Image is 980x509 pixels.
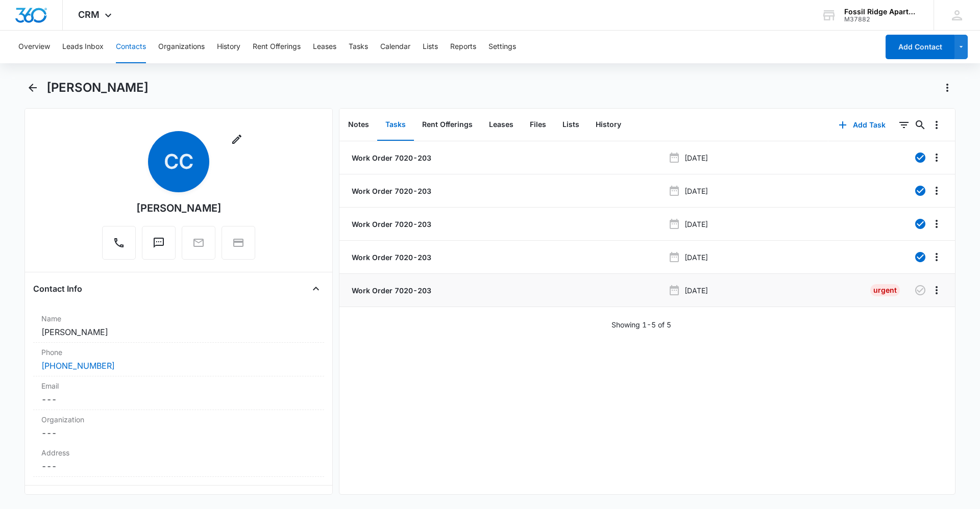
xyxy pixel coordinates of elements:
a: Work Order 7020-203 [350,186,431,196]
dd: --- [41,427,316,439]
div: Phone[PHONE_NUMBER] [33,343,324,376]
button: Lists [554,109,587,141]
button: Add Task [828,113,896,137]
a: [PHONE_NUMBER] [41,360,115,372]
button: Leases [481,109,522,141]
button: Tasks [349,31,368,63]
button: Organizations [158,31,205,63]
label: Phone [41,347,316,358]
p: [DATE] [684,152,708,163]
p: [DATE] [684,252,708,263]
a: Work Order 7020-203 [350,152,431,163]
button: Contacts [116,31,146,63]
dd: --- [41,460,316,472]
label: Organization [41,414,316,425]
dd: [PERSON_NAME] [41,326,316,338]
button: Reports [450,31,476,63]
button: Overflow Menu [928,117,945,133]
p: [DATE] [684,186,708,196]
p: [DATE] [684,285,708,296]
div: Email--- [33,376,324,410]
button: Overflow Menu [928,216,945,232]
button: Text [142,226,176,260]
button: History [217,31,240,63]
button: Actions [939,80,955,96]
button: Files [522,109,554,141]
label: Name [41,313,316,324]
span: CC [148,131,209,192]
a: Work Order 7020-203 [350,285,431,296]
button: Leases [313,31,336,63]
div: [PERSON_NAME] [136,200,222,216]
div: account id [844,16,919,23]
button: Overflow Menu [928,282,945,298]
div: Address--- [33,443,324,477]
p: Showing 1-5 of 5 [611,319,671,330]
label: Email [41,380,316,391]
button: Rent Offerings [414,109,481,141]
button: Back [24,80,40,96]
button: Rent Offerings [253,31,301,63]
button: Overflow Menu [928,183,945,199]
p: [DATE] [684,219,708,230]
button: Filters [896,117,912,133]
button: Close [308,281,324,297]
div: Urgent [870,284,900,296]
span: CRM [78,9,100,20]
button: Overview [18,31,50,63]
button: History [587,109,629,141]
h1: [PERSON_NAME] [46,80,149,95]
button: Call [102,226,136,260]
dd: --- [41,393,316,405]
div: Organization--- [33,410,324,443]
a: Text [142,242,176,250]
button: Overflow Menu [928,149,945,166]
button: Leads Inbox [62,31,104,63]
label: Address [41,447,316,458]
div: account name [844,8,919,16]
button: Settings [488,31,516,63]
button: Lists [423,31,438,63]
h4: Contact Info [33,283,82,295]
a: Call [102,242,136,250]
button: Add Contact [886,35,954,59]
a: Work Order 7020-203 [350,252,431,263]
div: Name[PERSON_NAME] [33,309,324,343]
button: Overflow Menu [928,249,945,265]
button: Tasks [377,109,414,141]
button: Notes [340,109,377,141]
button: Search... [912,117,928,133]
button: Calendar [380,31,410,63]
a: Work Order 7020-203 [350,219,431,230]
